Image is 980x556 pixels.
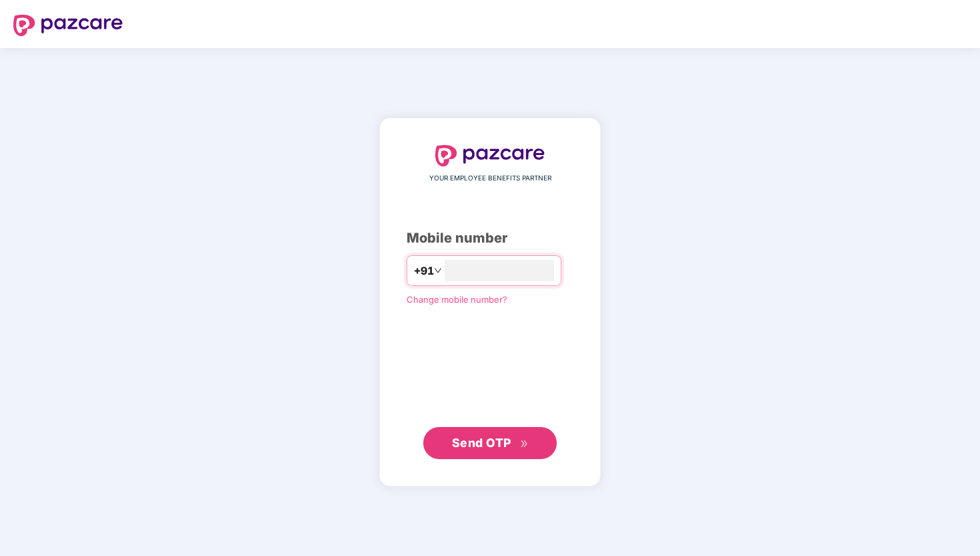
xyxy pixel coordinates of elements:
[435,145,545,166] img: logo
[452,436,511,450] span: Send OTP
[414,263,434,279] span: +91
[407,228,573,249] div: Mobile number
[520,440,529,448] span: double-right
[423,427,557,459] button: Send OTPdouble-right
[429,173,551,184] span: YOUR EMPLOYEE BENEFITS PARTNER
[407,294,507,305] a: Change mobile number?
[434,267,442,275] span: down
[13,15,123,36] img: logo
